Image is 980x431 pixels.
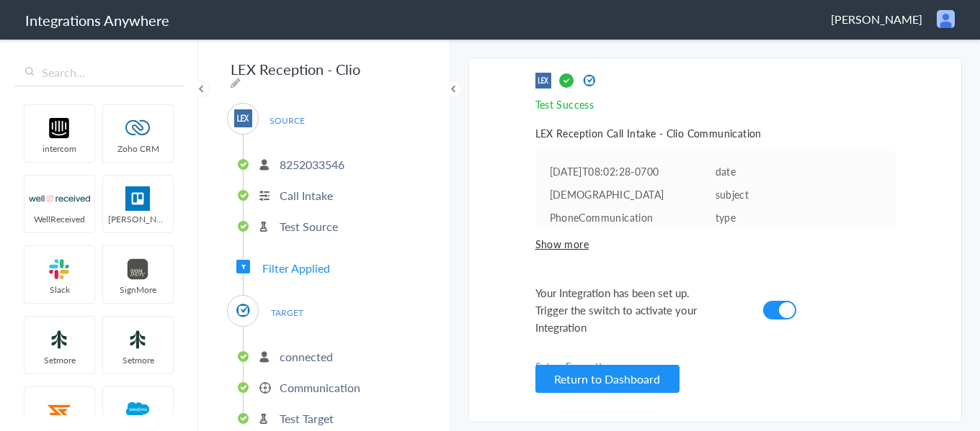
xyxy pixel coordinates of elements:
p: Test Success [535,97,896,112]
span: Your Integration has been set up. Trigger the switch to activate your Integration [535,284,723,336]
p: Communication [280,379,360,396]
span: [PERSON_NAME] [831,11,922,27]
span: WellReceived [24,213,94,225]
span: Zoho CRM [103,142,173,155]
span: Setmore [24,354,94,366]
p: Call Intake [280,187,333,204]
img: trello.png [107,186,169,211]
img: user.png [937,10,955,28]
input: Search... [14,59,184,86]
span: Setmore [103,354,173,366]
img: wr-logo.svg [29,186,90,211]
h1: Integrations Anywhere [25,10,169,30]
h5: LEX Reception Call Intake - Clio Communication [535,126,896,140]
p: Test Source [280,218,338,235]
img: clio-logo.svg [234,301,252,319]
span: [PERSON_NAME] [103,213,173,225]
p: 8252033546 [280,156,344,173]
img: lex-app-logo.svg [234,109,252,127]
img: setmoreNew.jpg [107,327,169,352]
img: intercom-logo.svg [29,116,90,140]
img: salesforce-logo.svg [107,398,169,422]
img: zoho-logo.svg [107,116,169,140]
span: Filter Applied [262,260,330,276]
pre: [DEMOGRAPHIC_DATA] [550,187,716,201]
img: setmoreNew.jpg [29,327,90,352]
pre: PhoneCommunication [550,210,716,224]
span: intercom [24,142,94,155]
span: Show more [535,237,896,251]
button: Return to Dashboard [535,365,680,393]
a: Setup Formatter [535,359,612,373]
span: TARGET [259,303,314,322]
p: date [716,164,881,178]
p: connected [280,348,333,365]
span: SignMore [103,283,173,296]
pre: [DATE]T08:02:28-0700 [550,164,716,178]
img: source [535,73,551,89]
img: serviceforge-icon.png [29,398,90,422]
img: slack-logo.svg [29,257,90,281]
p: type [716,210,881,224]
img: target [582,73,597,89]
p: Test Target [280,410,334,427]
span: SOURCE [259,111,314,130]
span: Slack [24,283,94,296]
p: subject [716,187,881,201]
img: signmore-logo.png [107,257,169,281]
